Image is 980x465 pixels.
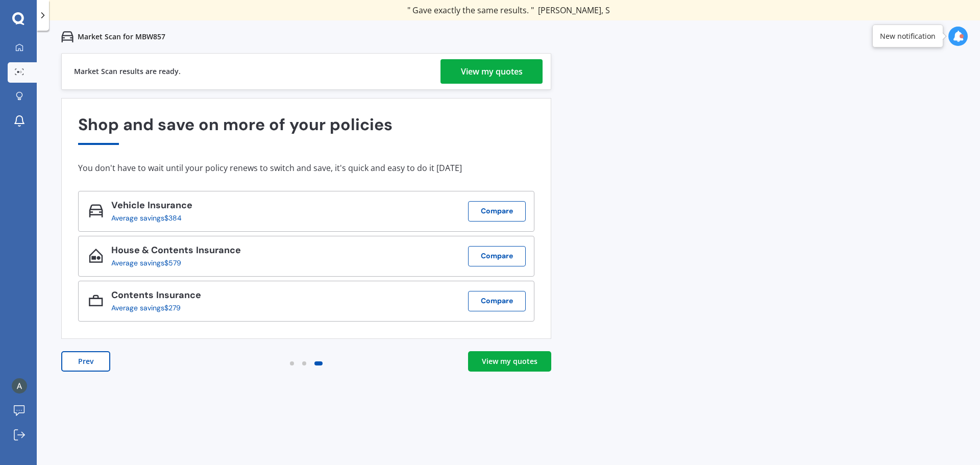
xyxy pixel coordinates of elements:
div: Market Scan results are ready. [74,54,181,89]
img: car.f15378c7a67c060ca3f3.svg [61,31,73,43]
img: Contents_icon [89,293,103,308]
div: Contents [111,290,201,304]
img: House & Contents_icon [89,249,103,263]
span: Insurance [145,199,192,211]
button: Prev [61,351,110,372]
button: Compare [468,246,526,266]
button: Compare [468,291,526,311]
div: Average savings $279 [111,304,193,312]
div: Vehicle [111,200,192,214]
div: Average savings $579 [111,259,233,267]
div: Shop and save on more of your policies [78,115,534,144]
a: View my quotes [440,59,543,84]
div: View my quotes [461,59,523,84]
img: Vehicle_icon [89,204,103,218]
span: Insurance [193,244,241,256]
p: Market Scan for MBW857 [78,32,165,42]
div: Average savings $384 [111,214,184,222]
div: You don't have to wait until your policy renews to switch and save, it's quick and easy to do it ... [78,163,534,173]
div: New notification [880,31,936,41]
div: House & Contents [111,245,241,259]
button: Compare [468,201,526,222]
div: View my quotes [482,356,537,366]
a: View my quotes [468,351,551,372]
img: ACg8ocKHai2wXZJhk5sO43_RTbacgoUfzu4rAOfMfBCKgKtPZurg5g=s96-c [12,378,27,394]
span: Insurance [154,289,201,301]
